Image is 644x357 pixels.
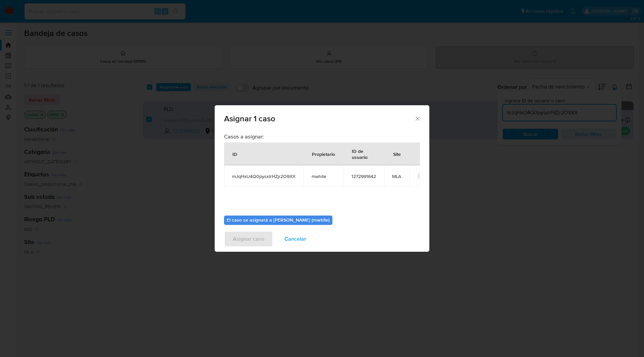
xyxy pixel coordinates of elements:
[284,232,306,246] span: Cancelar
[304,146,343,162] div: Propietario
[227,217,330,223] b: El caso se asignará a [PERSON_NAME] (mwhite)
[385,146,409,162] div: Site
[224,146,245,162] div: ID
[224,133,420,140] h3: Casos a asignar:
[352,173,376,179] span: 1272991642
[224,115,414,123] span: Asignar 1 caso
[276,231,315,247] button: Cancelar
[232,173,296,179] span: mJqHxU4Q0pysxlrHZjr2O9XX
[414,115,420,121] button: Cerrar ventana
[344,143,384,165] div: ID de usuario
[215,105,429,252] div: assign-modal
[417,172,425,180] button: icon-button
[312,173,335,179] span: mwhite
[392,173,401,179] span: MLA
